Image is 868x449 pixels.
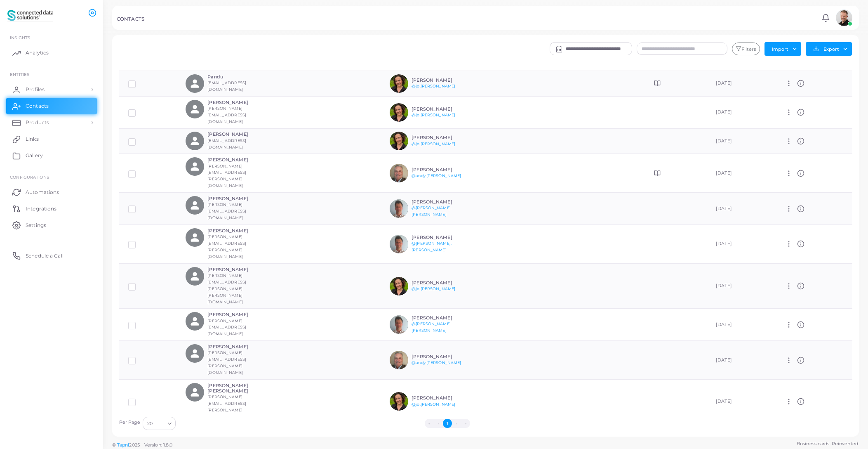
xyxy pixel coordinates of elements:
span: Gallery [26,152,43,159]
small: [PERSON_NAME][EMAIL_ADDRESS][DOMAIN_NAME] [207,202,246,220]
div: [DATE] [716,138,767,144]
h6: [PERSON_NAME] [PERSON_NAME] [207,383,268,394]
h6: [PERSON_NAME] [412,235,472,240]
small: [EMAIL_ADDRESS][DOMAIN_NAME] [207,138,246,149]
h6: [PERSON_NAME] [207,196,268,201]
img: avatar [390,103,408,122]
a: @andy.[PERSON_NAME] [412,360,461,365]
span: Links [26,135,39,143]
h6: [PERSON_NAME] [412,78,472,83]
div: [DATE] [716,80,767,87]
small: [PERSON_NAME][EMAIL_ADDRESS][PERSON_NAME][DOMAIN_NAME] [207,350,246,375]
a: @[PERSON_NAME].[PERSON_NAME] [412,321,452,333]
img: avatar [390,199,408,218]
img: avatar [390,164,408,182]
span: Profiles [26,86,45,93]
span: Configurations [10,175,49,180]
div: [DATE] [716,206,767,212]
div: [DATE] [716,398,767,405]
div: [DATE] [716,283,767,289]
h6: [PERSON_NAME] [412,315,472,321]
img: avatar [390,351,408,369]
a: @[PERSON_NAME].[PERSON_NAME] [412,206,452,217]
a: Products [6,114,97,131]
a: Integrations [6,200,97,217]
img: avatar [390,132,408,150]
svg: person fill [189,161,200,172]
div: [DATE] [716,241,767,247]
h6: [PERSON_NAME] [412,167,472,173]
h6: [PERSON_NAME] [412,135,472,140]
img: avatar [390,392,408,411]
a: Links [6,131,97,147]
span: Products [26,119,49,126]
a: avatar [833,9,854,26]
svg: person fill [189,271,200,282]
div: [DATE] [716,170,767,177]
span: Schedule a Call [26,252,64,260]
h6: [PERSON_NAME] [412,280,472,286]
a: Contacts [6,98,97,114]
a: Profiles [6,81,97,98]
span: Integrations [26,205,56,213]
h6: [PERSON_NAME] [412,395,472,401]
h6: [PERSON_NAME] [412,106,472,112]
button: Filters [732,43,760,56]
svg: person fill [189,78,200,89]
a: @jo.[PERSON_NAME] [412,142,455,146]
a: @[PERSON_NAME].[PERSON_NAME] [412,241,452,252]
a: Analytics [6,45,97,61]
ul: Pagination [178,419,717,428]
span: Analytics [26,49,49,57]
h6: [PERSON_NAME] [207,157,268,163]
span: 20 [147,419,153,428]
button: Import [764,42,801,55]
small: [PERSON_NAME][EMAIL_ADDRESS][PERSON_NAME][PERSON_NAME][DOMAIN_NAME] [207,273,246,304]
a: Automations [6,184,97,200]
svg: person fill [189,232,200,243]
span: © [112,442,172,449]
img: avatar [390,235,408,253]
small: [PERSON_NAME][EMAIL_ADDRESS][DOMAIN_NAME] [207,106,246,124]
a: Gallery [6,147,97,164]
h6: [PERSON_NAME] [207,344,268,350]
h6: [PERSON_NAME] [207,100,268,105]
a: @jo.[PERSON_NAME] [412,286,455,291]
img: avatar [390,74,408,93]
span: Settings [26,222,46,229]
img: avatar [390,315,408,334]
svg: person fill [189,348,200,359]
h6: [PERSON_NAME] [207,228,268,234]
small: [PERSON_NAME][EMAIL_ADDRESS][PERSON_NAME][DOMAIN_NAME] [207,164,246,188]
span: ENTITIES [10,72,29,77]
small: [PERSON_NAME][EMAIL_ADDRESS][DOMAIN_NAME] [207,319,246,336]
small: [PERSON_NAME][EMAIL_ADDRESS][PERSON_NAME][DOMAIN_NAME] [207,234,246,259]
svg: person fill [189,104,200,115]
a: @jo.[PERSON_NAME] [412,84,455,88]
small: [PERSON_NAME][EMAIL_ADDRESS][PERSON_NAME][DOMAIN_NAME] [207,395,246,419]
h6: [PERSON_NAME] [207,267,268,272]
img: avatar [836,9,852,26]
small: [EMAIL_ADDRESS][DOMAIN_NAME] [207,80,246,92]
a: @jo.[PERSON_NAME] [412,113,455,117]
input: Search for option [153,419,165,428]
svg: person fill [189,200,200,211]
span: Automations [26,189,59,196]
h6: [PERSON_NAME] [412,199,472,205]
a: Schedule a Call [6,247,97,264]
span: Version: 1.8.0 [144,442,173,448]
h6: [PERSON_NAME] [207,132,268,137]
a: Settings [6,217,97,233]
h5: CONTACTS [117,16,144,22]
span: Contacts [26,102,49,110]
span: INSIGHTS [10,35,30,40]
h6: Pandu [207,74,268,80]
a: @andy.[PERSON_NAME] [412,173,461,178]
a: Tapni [117,442,129,448]
button: Go to page 1 [443,419,452,428]
label: Per Page [119,419,141,426]
img: logo [7,8,53,23]
svg: person fill [189,387,200,398]
div: [DATE] [716,321,767,328]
